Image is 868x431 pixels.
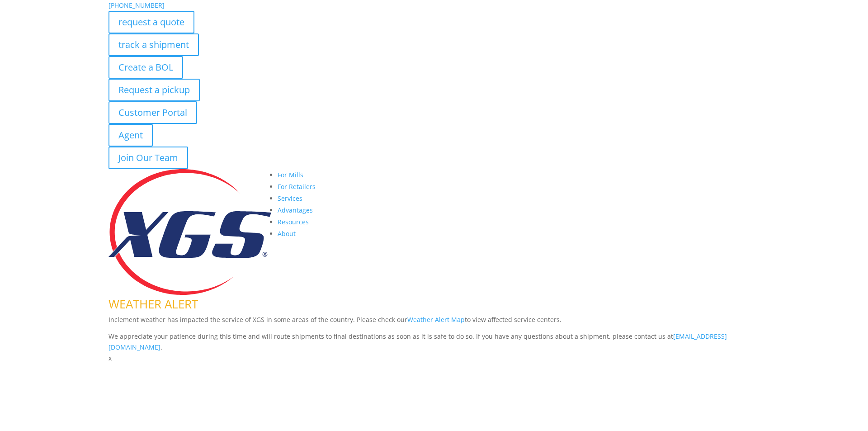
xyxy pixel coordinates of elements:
a: Resources [278,218,309,226]
a: Join Our Team [108,147,188,169]
p: Inclement weather has impacted the service of XGS in some areas of the country. Please check our ... [108,314,759,332]
a: For Mills [278,171,303,179]
a: request a quote [108,11,194,33]
p: x [108,353,759,364]
a: About [278,229,296,238]
a: Create a BOL [108,56,183,79]
span: WEATHER ALERT [108,296,198,312]
a: Services [278,194,302,203]
a: [PHONE_NUMBER] [108,1,165,9]
a: track a shipment [108,33,199,56]
p: Complete the form below and a member of our team will be in touch within 24 hours. [108,382,759,393]
a: Advantages [278,206,313,214]
a: Agent [108,124,153,147]
a: Weather Alert Map [407,315,465,324]
a: Request a pickup [108,79,200,101]
h1: Contact Us [108,364,759,382]
p: We appreciate your patience during this time and will route shipments to final destinations as so... [108,331,759,353]
a: For Retailers [278,182,316,191]
a: Customer Portal [108,101,197,124]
